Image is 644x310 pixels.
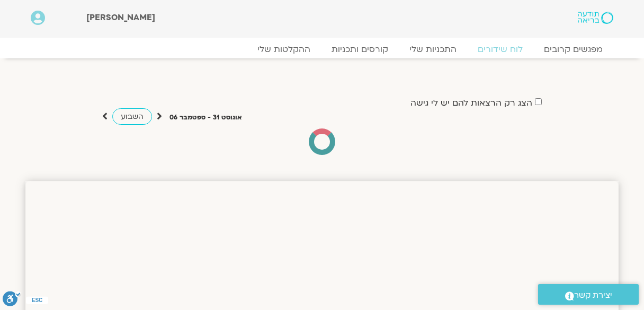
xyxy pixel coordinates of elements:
a: יצירת קשר [538,284,639,305]
nav: Menu [31,44,613,55]
a: קורסים ותכניות [321,44,399,55]
a: מפגשים קרובים [533,44,613,55]
a: התכניות שלי [399,44,467,55]
span: [PERSON_NAME] [86,12,155,23]
span: יצירת קשר [574,288,612,303]
a: ההקלטות שלי [247,44,321,55]
a: לוח שידורים [467,44,533,55]
span: השבוע [121,111,144,122]
label: הצג רק הרצאות להם יש לי גישה [410,98,532,108]
p: אוגוסט 31 - ספטמבר 06 [169,112,242,123]
a: השבוע [112,108,152,125]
